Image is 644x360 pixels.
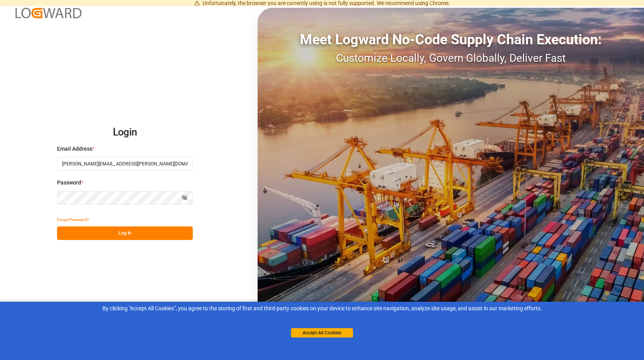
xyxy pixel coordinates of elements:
[5,304,639,313] div: By clicking "Accept All Cookies”, you agree to the storing of first and third-party cookies on yo...
[57,120,193,145] h2: Login
[258,50,644,66] div: Customize Locally, Govern Globally, Deliver Fast
[57,226,193,240] button: Log In
[16,8,81,18] img: Logward_new_orange.png
[57,179,81,187] span: Password
[291,328,353,337] button: Accept All Cookies
[258,29,644,50] div: Meet Logward No-Code Supply Chain Execution:
[57,213,89,226] button: Forgot Password?
[57,157,193,170] input: Enter your email
[57,145,92,153] span: Email Address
